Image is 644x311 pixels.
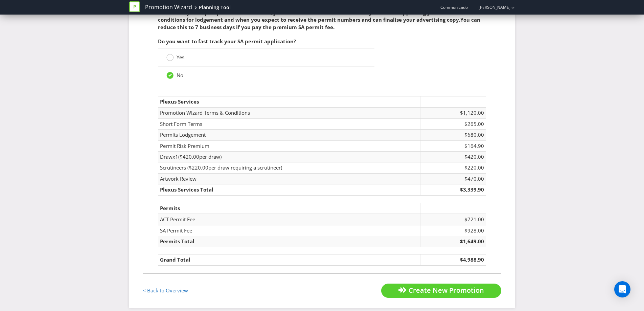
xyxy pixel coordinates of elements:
td: Short Form Terms [158,118,420,129]
td: Permit Risk Premium [158,140,420,151]
td: Plexus Services Total [158,184,420,195]
td: Permits [158,203,420,214]
td: $1,649.00 [420,236,486,247]
span: $220.00 [189,164,208,171]
td: $721.00 [420,214,486,225]
td: $4,988.90 [420,254,486,266]
td: $3,339.90 [420,184,486,195]
td: Promotion Wizard Terms & Conditions [158,107,420,118]
span: per draw) [199,153,222,160]
td: $470.00 [420,173,486,184]
td: Plexus Services [158,96,420,107]
span: Create New Promotion [409,286,484,295]
span: Scrutineers ( [160,164,189,171]
span: Yes [177,54,184,61]
td: Artwork Review [158,173,420,184]
span: per draw requiring a scrutineer) [208,164,282,171]
span: Do you want to fast track your SA permit application? [158,38,296,45]
td: $164.90 [420,140,486,151]
td: $680.00 [420,130,486,140]
span: Communicado [440,4,468,10]
td: Grand Total [158,254,420,266]
span: Draw [160,153,172,160]
td: $928.00 [420,225,486,236]
span: $420.00 [180,153,199,160]
td: Permits Total [158,236,420,247]
a: Promotion Wizard [145,3,192,11]
span: No [177,72,183,79]
td: $265.00 [420,118,486,129]
td: $220.00 [420,162,486,173]
td: Permits Lodgement [158,130,420,140]
td: ACT Permit Fee [158,214,420,225]
div: Planning Tool [199,4,231,11]
a: < Back to Overview [143,287,188,294]
td: $1,120.00 [420,107,486,118]
a: [PERSON_NAME] [472,4,510,10]
td: SA Permit Fee [158,225,420,236]
span: x [172,153,175,160]
button: Create New Promotion [381,284,501,298]
td: $420.00 [420,152,486,162]
div: Open Intercom Messenger [614,281,630,297]
span: 1 [175,153,178,160]
span: You can reduce this to 7 business days if you pay the premium SA permit fee. [158,16,480,30]
span: ( [178,153,180,160]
